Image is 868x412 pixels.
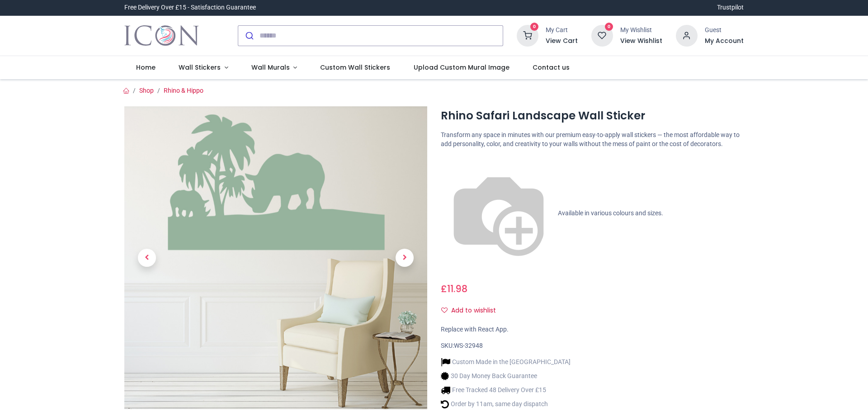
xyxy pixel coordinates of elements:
img: color-wheel.png [441,156,557,271]
i: Add to wishlist [441,307,448,313]
a: Rhino & Hippo [164,87,203,94]
p: Transform any space in minutes with our premium easy-to-apply wall stickers — the most affordable... [441,131,744,148]
span: Contact us [533,63,570,72]
span: Available in various colours and sizes. [558,209,663,217]
div: Free Delivery Over £15 - Satisfaction Guarantee [124,3,256,12]
button: Submit [238,26,259,46]
button: Add to wishlistAdd to wishlist [441,303,504,318]
span: 11.98 [447,282,467,295]
li: Custom Made in the [GEOGRAPHIC_DATA] [441,357,571,367]
li: 30 Day Money Back Guarantee [441,371,571,381]
span: Wall Stickers [179,63,221,72]
a: Wall Stickers [167,56,240,80]
span: WS-32948 [454,342,483,349]
sup: 0 [530,23,539,31]
a: Wall Murals [240,56,309,80]
span: Upload Custom Mural Image [414,63,509,72]
a: 0 [591,31,613,38]
span: Home [136,63,156,72]
li: Free Tracked 48 Delivery Over £15 [441,385,571,395]
a: 0 [517,31,538,38]
img: Rhino Safari Landscape Wall Sticker [124,106,427,409]
li: Order by 11am, same day dispatch [441,399,571,409]
div: My Cart [546,26,578,35]
span: Previous [138,249,156,267]
div: My Wishlist [620,26,662,35]
span: £ [441,282,467,295]
a: Shop [139,87,154,94]
div: Guest [705,26,744,35]
a: My Account [705,37,744,46]
a: View Wishlist [620,37,662,46]
a: View Cart [546,37,578,46]
div: SKU: [441,341,744,350]
h1: Rhino Safari Landscape Wall Sticker [441,108,744,123]
a: Logo of Icon Wall Stickers [124,23,199,48]
sup: 0 [605,23,613,31]
span: Custom Wall Stickers [320,63,390,72]
a: Next [382,152,427,364]
a: Trustpilot [717,3,744,12]
a: Previous [124,152,170,364]
span: Next [396,249,414,267]
span: Wall Murals [251,63,290,72]
div: Replace with React App. [441,325,744,334]
img: Icon Wall Stickers [124,23,199,48]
